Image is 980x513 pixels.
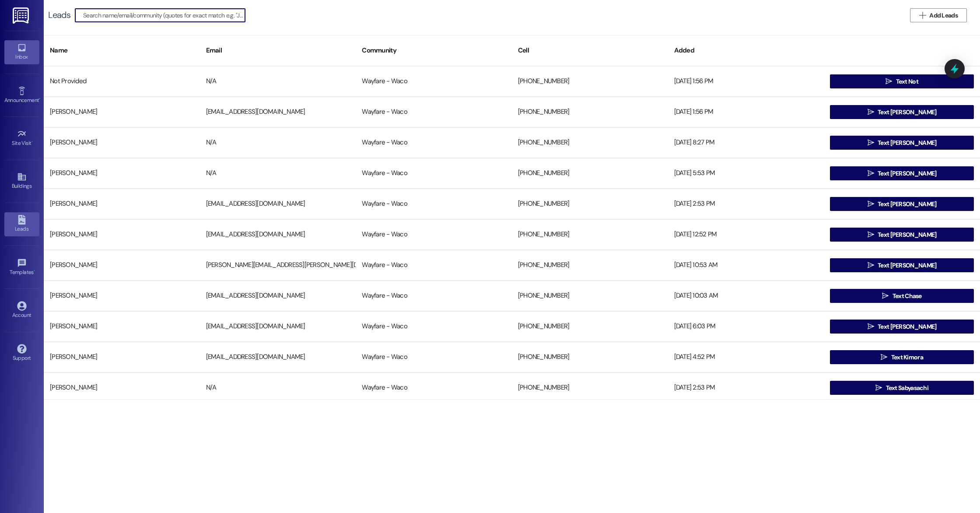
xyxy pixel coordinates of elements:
a: Buildings [4,169,39,193]
div: [DATE] 8:27 PM [668,134,824,151]
span: Text [PERSON_NAME] [878,230,936,239]
span: Text Kimora [891,353,923,362]
i:  [881,354,887,361]
div: [DATE] 10:53 AM [668,256,824,274]
div: [PHONE_NUMBER] [512,256,668,274]
div: [PERSON_NAME] [44,287,200,305]
div: [DATE] 4:52 PM [668,348,824,366]
div: [PHONE_NUMBER] [512,287,668,305]
div: N/A [200,379,356,397]
span: • [31,139,33,145]
i:  [919,12,926,19]
div: [PERSON_NAME] [44,379,200,397]
span: Text Chase [892,292,922,301]
div: Wayfare - Waco [356,103,512,121]
div: [EMAIL_ADDRESS][DOMAIN_NAME] [200,195,356,213]
div: Wayfare - Waco [356,134,512,151]
i:  [875,384,882,391]
div: [PERSON_NAME] [44,195,200,213]
div: N/A [200,165,356,182]
div: [PERSON_NAME] [44,348,200,366]
i:  [882,292,889,299]
div: [DATE] 1:56 PM [668,103,824,121]
i:  [868,109,874,116]
div: [EMAIL_ADDRESS][DOMAIN_NAME] [200,103,356,121]
button: Text [PERSON_NAME] [830,136,974,150]
div: Wayfare - Waco [356,226,512,243]
div: [EMAIL_ADDRESS][DOMAIN_NAME] [200,348,356,366]
div: [EMAIL_ADDRESS][DOMAIN_NAME] [200,287,356,305]
div: Wayfare - Waco [356,318,512,335]
div: Not Provided [44,73,200,90]
div: [EMAIL_ADDRESS][DOMAIN_NAME] [200,318,356,335]
div: [PHONE_NUMBER] [512,103,668,121]
div: Leads [48,11,70,20]
div: [PHONE_NUMBER] [512,195,668,213]
div: [PERSON_NAME][EMAIL_ADDRESS][PERSON_NAME][DOMAIN_NAME] [200,256,356,274]
button: Text [PERSON_NAME] [830,258,974,272]
div: Wayfare - Waco [356,348,512,366]
div: [PHONE_NUMBER] [512,165,668,182]
button: Text [PERSON_NAME] [830,105,974,119]
div: [DATE] 2:53 PM [668,379,824,397]
div: [EMAIL_ADDRESS][DOMAIN_NAME] [200,226,356,243]
div: Community [356,40,512,61]
div: Wayfare - Waco [356,73,512,90]
button: Text Chase [830,289,974,303]
div: N/A [200,134,356,151]
button: Text Not [830,74,974,88]
span: Text [PERSON_NAME] [878,322,936,331]
button: Text [PERSON_NAME] [830,320,974,334]
button: Add Leads [910,8,967,22]
span: Text Sabyasachi [886,383,929,393]
div: [DATE] 1:56 PM [668,73,824,90]
button: Text Kimora [830,350,974,364]
span: Add Leads [929,11,958,20]
a: Site Visit • [4,126,39,150]
a: Templates • [4,256,39,279]
span: • [39,96,40,102]
div: N/A [200,73,356,90]
div: Wayfare - Waco [356,379,512,397]
div: [PHONE_NUMBER] [512,348,668,366]
a: Inbox [4,40,39,64]
div: [DATE] 2:53 PM [668,195,824,213]
a: Account [4,299,39,322]
a: Leads [4,212,39,236]
div: [PERSON_NAME] [44,165,200,182]
i:  [868,262,874,269]
i:  [868,323,874,330]
i:  [868,170,874,177]
div: [PERSON_NAME] [44,318,200,335]
span: Text [PERSON_NAME] [878,169,936,178]
div: [PERSON_NAME] [44,103,200,121]
div: [PERSON_NAME] [44,256,200,274]
span: Text [PERSON_NAME] [878,138,936,148]
img: ResiDesk Logo [13,7,31,24]
div: Added [668,40,824,61]
div: [PERSON_NAME] [44,134,200,151]
div: Email [200,40,356,61]
div: [PHONE_NUMBER] [512,379,668,397]
i:  [868,231,874,238]
div: [DATE] 10:03 AM [668,287,824,305]
div: [DATE] 5:53 PM [668,165,824,182]
input: Search name/email/community (quotes for exact match e.g. "John Smith") [83,9,245,21]
i:  [868,139,874,146]
div: Cell [512,40,668,61]
span: Text Not [896,77,918,86]
span: • [34,268,35,274]
div: Wayfare - Waco [356,287,512,305]
i:  [868,200,874,207]
div: Name [44,40,200,61]
div: Wayfare - Waco [356,256,512,274]
div: Wayfare - Waco [356,165,512,182]
button: Text [PERSON_NAME] [830,228,974,242]
div: [PHONE_NUMBER] [512,134,668,151]
div: Wayfare - Waco [356,195,512,213]
div: [DATE] 6:03 PM [668,318,824,335]
div: [PHONE_NUMBER] [512,226,668,243]
div: [DATE] 12:52 PM [668,226,824,243]
span: Text [PERSON_NAME] [878,108,936,117]
span: Text [PERSON_NAME] [878,200,936,209]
